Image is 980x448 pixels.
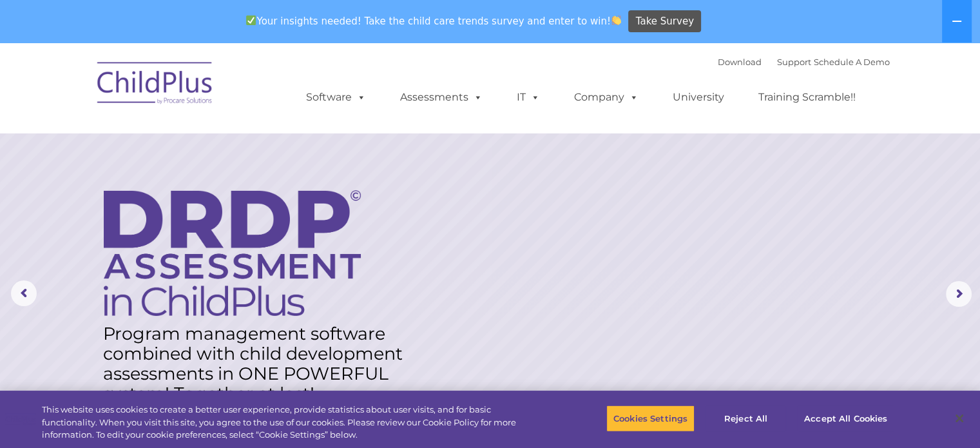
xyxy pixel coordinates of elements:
[293,84,379,110] a: Software
[945,404,974,433] button: Close
[611,15,621,25] img: 👏
[628,10,701,33] a: Take Survey
[660,84,737,110] a: University
[241,8,627,34] span: Your insights needed! Take the child care trends survey and enter to win!
[504,84,553,110] a: IT
[706,405,786,432] button: Reject All
[777,57,811,67] a: Support
[179,85,218,95] span: Last name
[745,84,869,110] a: Training Scramble!!
[42,404,539,442] div: This website uses cookies to create a better user experience, provide statistics about user visit...
[718,57,890,67] font: |
[103,324,417,404] rs-layer: Program management software combined with child development assessments in ONE POWERFUL system! T...
[797,405,894,432] button: Accept All Cookies
[561,84,651,110] a: Company
[636,10,694,33] span: Take Survey
[718,57,762,67] a: Download
[606,405,695,432] button: Cookies Settings
[814,57,890,67] a: Schedule A Demo
[387,84,495,110] a: Assessments
[246,15,256,25] img: ✅
[91,53,220,117] img: ChildPlus by Procare Solutions
[179,138,234,148] span: Phone number
[104,190,361,316] img: DRDP Assessment in ChildPlus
